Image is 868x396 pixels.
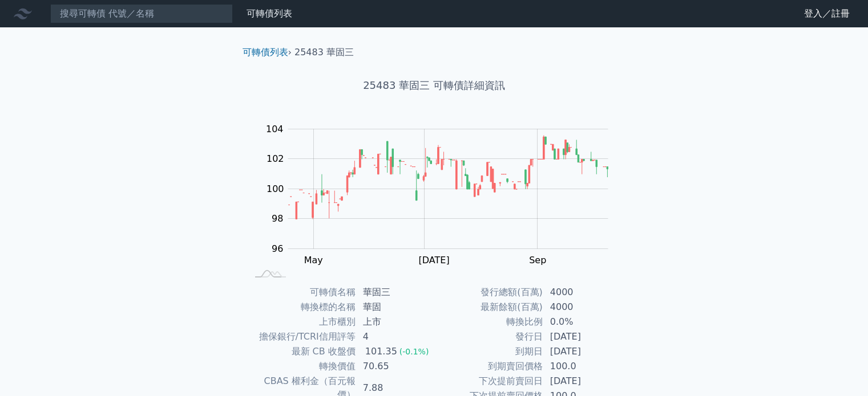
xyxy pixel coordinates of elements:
g: Chart [260,124,625,266]
tspan: 104 [266,124,284,134]
div: 101.35 [363,345,399,358]
td: 到期賣回價格 [434,359,543,374]
tspan: 102 [267,153,284,164]
td: 華固三 [356,285,434,300]
td: [DATE] [543,344,621,359]
td: 上市櫃別 [247,315,356,329]
td: 上市 [356,315,434,329]
td: 發行日 [434,329,543,344]
td: 最新 CB 收盤價 [247,344,356,359]
td: 轉換比例 [434,315,543,329]
a: 可轉債列表 [247,8,292,19]
td: 4 [356,329,434,344]
li: › [243,46,292,59]
td: 70.65 [356,359,434,374]
td: 下次提前賣回日 [434,374,543,389]
td: 華固 [356,300,434,315]
tspan: 100 [267,183,284,194]
tspan: Sep [529,255,546,266]
td: 最新餘額(百萬) [434,300,543,315]
td: 到期日 [434,344,543,359]
td: 轉換標的名稱 [247,300,356,315]
td: 轉換價值 [247,359,356,374]
td: 發行總額(百萬) [434,285,543,300]
td: 4000 [543,300,621,315]
td: [DATE] [543,374,621,389]
h1: 25483 華固三 可轉債詳細資訊 [233,77,635,93]
td: 擔保銀行/TCRI信用評等 [247,329,356,344]
td: 0.0% [543,315,621,329]
td: 100.0 [543,359,621,374]
a: 登入／註冊 [795,5,859,23]
td: 4000 [543,285,621,300]
tspan: 96 [272,243,283,254]
a: 可轉債列表 [243,47,288,58]
input: 搜尋可轉債 代號／名稱 [50,4,233,23]
tspan: [DATE] [418,255,449,266]
tspan: 98 [272,213,283,224]
td: [DATE] [543,329,621,344]
span: (-0.1%) [399,347,429,356]
li: 25483 華固三 [294,46,354,59]
tspan: May [304,255,323,266]
td: 可轉債名稱 [247,285,356,300]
